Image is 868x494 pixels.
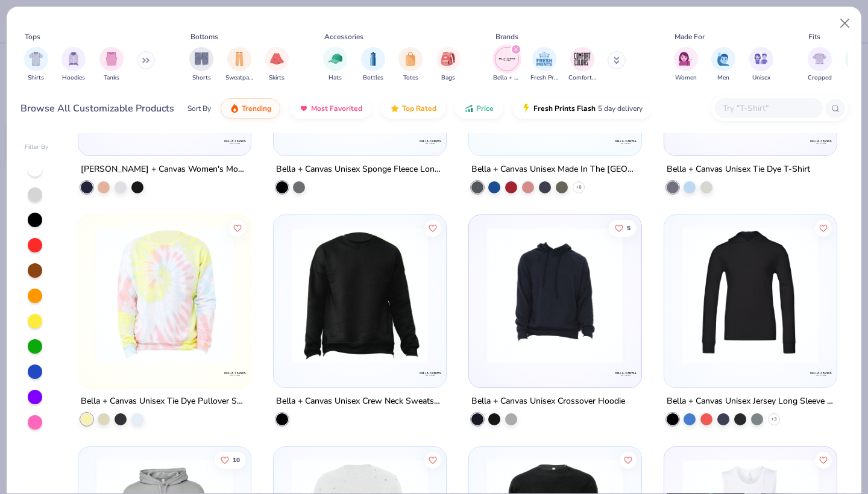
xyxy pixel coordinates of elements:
button: Close [834,12,857,35]
button: filter button [808,47,832,83]
img: Unisex Image [754,52,768,66]
div: Bella + Canvas Unisex Crossover Hoodie [471,393,625,408]
button: Like [424,451,441,468]
div: Bella + Canvas Unisex Crew Neck Sweatshirt With Side Zippers [276,393,444,408]
span: Hats [329,73,342,83]
button: Most Favorited [290,98,371,119]
div: Made For [675,31,705,42]
button: filter button [493,47,521,83]
button: filter button [225,47,253,83]
img: flash.gif [521,104,531,113]
div: Filter By [25,143,49,152]
button: Price [455,98,503,119]
div: filter for Bags [436,47,461,83]
div: filter for Bottles [361,47,385,83]
button: filter button [530,47,558,83]
div: filter for Totes [398,47,423,83]
img: Shorts Image [195,52,209,66]
button: Like [230,219,247,236]
span: Totes [403,73,418,83]
span: Sweatpants [225,73,253,83]
span: Comfort Colors [568,73,596,83]
img: Bottles Image [366,52,380,66]
button: filter button [711,47,735,83]
div: filter for Women [674,47,698,83]
button: filter button [568,47,596,83]
span: Bags [441,73,455,83]
span: Men [717,73,729,83]
div: filter for Men [711,47,735,83]
img: Comfort Colors Image [573,50,591,68]
button: Like [815,219,832,236]
div: filter for Hats [323,47,347,83]
span: Hoodies [62,73,85,83]
button: filter button [749,47,773,83]
div: Tops [25,31,40,42]
img: 5de43cd7-9a6f-430c-96e4-9d544c4145fb [286,227,434,363]
div: Bella + Canvas Unisex Sponge Fleece Long Scrunch Pants [276,162,444,177]
div: filter for Shorts [189,47,213,83]
div: filter for Unisex [749,47,773,83]
span: Bella + Canvas [493,73,521,83]
img: Women Image [679,52,693,66]
span: Fresh Prints [530,73,558,83]
img: Hats Image [329,52,342,66]
button: Like [424,219,441,236]
img: Bella + Canvas logo [808,361,832,385]
img: Skirts Image [270,52,284,66]
div: filter for Skirts [265,47,289,83]
div: Fits [808,31,820,42]
span: Shorts [192,73,211,83]
input: Try "T-Shirt" [722,101,814,115]
button: filter button [99,47,124,83]
img: TopRated.gif [390,104,400,113]
img: Cropped Image [813,52,826,66]
button: filter button [265,47,289,83]
span: 5 [627,225,631,231]
span: Top Rated [402,104,436,113]
button: Top Rated [381,98,445,119]
span: Shirts [28,73,44,83]
span: + 6 [576,184,582,191]
button: filter button [24,47,48,83]
div: filter for Comfort Colors [568,47,596,83]
span: Price [476,104,494,113]
span: Fresh Prints Flash [533,104,596,113]
button: filter button [674,47,698,83]
span: Cropped [808,73,832,83]
div: filter for Bella + Canvas [493,47,521,83]
img: Fresh Prints Image [535,50,553,68]
div: Browse All Customizable Products [20,101,174,116]
span: Bottles [363,73,383,83]
span: Unisex [752,73,770,83]
button: Like [815,451,832,468]
img: Hoodies Image [67,52,80,66]
img: Totes Image [404,52,417,66]
img: Bella + Canvas logo [418,361,442,385]
button: filter button [361,47,385,83]
img: Bags Image [441,52,454,66]
button: Fresh Prints Flash5 day delivery [512,98,652,119]
button: filter button [323,47,347,83]
div: Sort By [187,103,211,114]
img: 714fe3e5-b96f-480f-ac12-b3db8a66edfb [676,227,825,363]
img: Bella + Canvas logo [614,130,638,154]
div: Accessories [324,31,363,42]
button: Like [215,451,247,468]
div: filter for Sweatpants [225,47,253,83]
span: Women [675,73,697,83]
button: filter button [398,47,423,83]
img: Bella + Canvas logo [223,130,247,154]
span: Most Favorited [311,104,362,113]
div: filter for Cropped [808,47,832,83]
img: Bella + Canvas logo [418,130,442,154]
span: + 3 [771,415,777,422]
span: Skirts [269,73,285,83]
img: most_fav.gif [299,104,309,113]
img: Tanks Image [105,52,118,66]
div: Bella + Canvas Unisex Made In The [GEOGRAPHIC_DATA] Jersey Short Sleeve Tee [471,162,639,177]
img: Bella + Canvas logo [808,130,832,154]
button: Trending [221,98,280,119]
div: Bella + Canvas Unisex Jersey Long Sleeve Hoodie [667,393,834,408]
img: trending.gif [230,104,239,113]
